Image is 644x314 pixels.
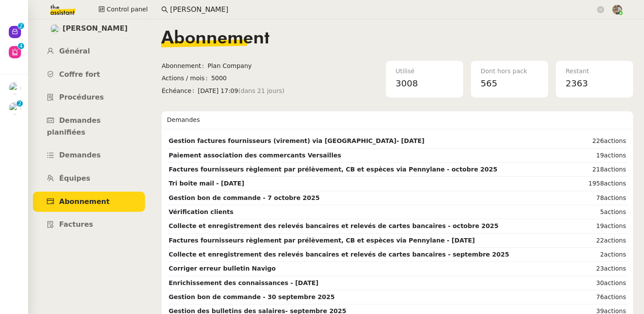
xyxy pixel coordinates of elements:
[578,290,628,304] td: 76
[169,279,318,286] strong: Enrichissement des connaissances - [DATE]
[33,41,145,62] a: Général
[578,163,628,177] td: 218
[50,24,60,34] img: users%2F9mvJqJUvllffspLsQzytnd0Nt4c2%2Favatar%2F82da88e3-d90d-4e39-b37d-dcb7941179ae
[169,166,497,173] strong: Factures fournisseurs règlement par prélèvement, CB et espèces via Pennylane - octobre 2025
[162,73,211,83] span: Actions / mois
[604,293,626,300] span: actions
[169,180,244,187] strong: Tri boite mail - [DATE]
[167,111,628,129] div: Demandes
[9,82,21,94] img: users%2FHIWaaSoTa5U8ssS5t403NQMyZZE3%2Favatar%2Fa4be050e-05fa-4f28-bbe7-e7e8e4788720
[19,43,23,51] p: 4
[59,197,110,206] span: Abonnement
[161,30,269,47] span: Abonnement
[59,47,90,55] span: Général
[169,293,335,300] strong: Gestion bon de commande - 30 septembre 2025
[604,137,626,144] span: actions
[481,66,538,76] div: Dont hors pack
[578,134,628,148] td: 226
[604,166,626,173] span: actions
[612,5,622,14] img: 388bd129-7e3b-4cb1-84b4-92a3d763e9b7
[19,23,23,31] p: 2
[604,265,626,272] span: actions
[33,192,145,212] a: Abonnement
[578,149,628,163] td: 19
[18,100,21,108] p: 2
[59,174,90,182] span: Équipes
[578,248,628,262] td: 2
[169,194,320,201] strong: Gestion bon de commande - 7 octobre 2025
[578,205,628,219] td: 5
[566,78,588,89] span: 2363
[162,61,208,71] span: Abonnement
[59,220,93,228] span: Factures
[604,194,626,201] span: actions
[106,4,148,14] span: Control panel
[47,116,101,136] span: Demandes planifiées
[169,237,475,244] strong: Factures fournisseurs règlement par prélèvement, CB et espèces via Pennylane - [DATE]
[170,4,595,16] input: Rechercher
[169,137,425,144] strong: Gestion factures fournisseurs (virement) via [GEOGRAPHIC_DATA]- [DATE]
[63,23,128,35] span: [PERSON_NAME]
[238,86,285,96] span: (dans 21 jours)
[578,234,628,248] td: 22
[169,152,341,159] strong: Paiement association des commercants Versailles
[169,251,509,258] strong: Collecte et enregistrement des relevés bancaires et relevés de cartes bancaires - septembre 2025
[17,100,23,107] nz-badge-sup: 2
[578,276,628,290] td: 30
[396,78,418,89] span: 3008
[604,251,626,258] span: actions
[198,86,385,96] span: [DATE] 17:09
[566,66,623,76] div: Restant
[604,208,626,215] span: actions
[208,61,385,71] span: Plan Company
[578,177,628,191] td: 1958
[578,262,628,276] td: 23
[169,208,234,215] strong: Vérification clients
[578,191,628,205] td: 78
[33,168,145,189] a: Équipes
[604,180,626,187] span: actions
[59,93,104,101] span: Procédures
[396,66,453,76] div: Utilisé
[604,152,626,159] span: actions
[33,87,145,108] a: Procédures
[481,78,497,89] span: 565
[211,73,385,83] span: 5000
[604,237,626,244] span: actions
[33,64,145,85] a: Coffre fort
[162,86,198,96] span: Échéance
[59,70,100,78] span: Coffre fort
[93,4,153,16] button: Control panel
[9,102,21,114] img: users%2FHIWaaSoTa5U8ssS5t403NQMyZZE3%2Favatar%2Fa4be050e-05fa-4f28-bbe7-e7e8e4788720
[59,151,101,159] span: Demandes
[18,23,24,29] nz-badge-sup: 2
[18,43,24,49] nz-badge-sup: 4
[604,279,626,286] span: actions
[578,219,628,233] td: 19
[169,265,276,272] strong: Corriger erreur bulletin Navigo
[33,111,145,143] a: Demandes planifiées
[169,222,499,229] strong: Collecte et enregistrement des relevés bancaires et relevés de cartes bancaires - octobre 2025
[604,222,626,229] span: actions
[33,145,145,166] a: Demandes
